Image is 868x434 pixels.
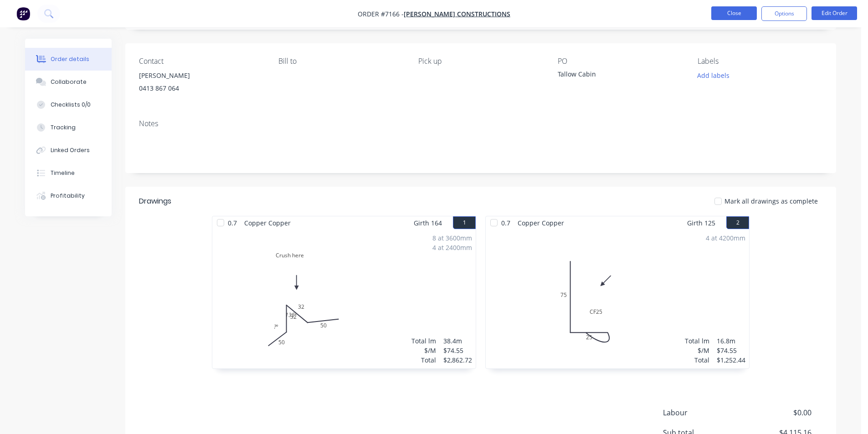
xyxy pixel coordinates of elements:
[25,71,112,93] button: Collaborate
[486,230,749,368] div: 075CF25254 at 4200mmTotal lm$/MTotal16.8m$74.55$1,252.44
[418,57,543,66] div: Pick up
[685,336,709,346] div: Total lm
[25,93,112,116] button: Checklists 0/0
[514,216,568,230] span: Copper Copper
[717,355,745,365] div: $1,252.44
[139,82,264,95] div: 0413 867 064
[453,216,476,229] button: 1
[711,6,757,20] button: Close
[139,69,264,82] div: [PERSON_NAME]
[51,55,89,63] div: Order details
[411,336,436,346] div: Total lm
[25,48,112,71] button: Order details
[241,216,294,230] span: Copper Copper
[25,139,112,162] button: Linked Orders
[51,192,85,200] div: Profitability
[761,6,807,21] button: Options
[16,7,30,20] img: Factory
[698,57,822,66] div: Labels
[687,216,715,230] span: Girth 125
[663,407,744,418] span: Labour
[717,336,745,346] div: 16.8m
[51,169,75,177] div: Timeline
[432,233,472,243] div: 8 at 3600mm
[411,346,436,355] div: $/M
[558,69,672,82] div: Tallow Cabin
[139,57,264,66] div: Contact
[498,216,514,230] span: 0.7
[443,346,472,355] div: $74.55
[685,346,709,355] div: $/M
[443,336,472,346] div: 38.4m
[706,233,745,243] div: 4 at 4200mm
[224,216,241,230] span: 0.7
[278,57,403,66] div: Bill to
[411,355,436,365] div: Total
[51,78,87,86] div: Collaborate
[51,146,90,154] div: Linked Orders
[404,10,510,18] a: [PERSON_NAME] Constructions
[358,10,404,18] span: Order #7166 -
[25,184,112,207] button: Profitability
[724,196,818,206] span: Mark all drawings as complete
[726,216,749,229] button: 2
[414,216,442,230] span: Girth 164
[25,116,112,139] button: Tracking
[717,346,745,355] div: $74.55
[139,119,822,128] div: Notes
[432,243,472,252] div: 4 at 2400mm
[51,101,91,109] div: Checklists 0/0
[685,355,709,365] div: Total
[51,123,76,132] div: Tracking
[212,230,476,368] div: Crush here50323250?º135º8 at 3600mm4 at 2400mmTotal lm$/MTotal38.4m$74.55$2,862.72
[812,6,857,20] button: Edit Order
[692,69,734,82] button: Add labels
[443,355,472,365] div: $2,862.72
[139,69,264,98] div: [PERSON_NAME]0413 867 064
[744,407,812,418] span: $0.00
[558,57,683,66] div: PO
[25,162,112,184] button: Timeline
[139,196,171,207] div: Drawings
